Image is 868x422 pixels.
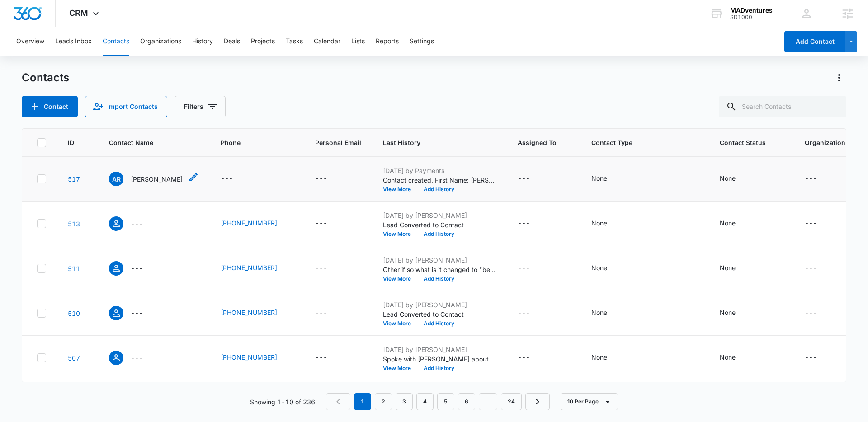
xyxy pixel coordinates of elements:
[805,263,817,274] div: ---
[315,352,344,363] div: Personal Email - - Select to Edit Field
[221,352,277,362] a: [PHONE_NUMBER]
[140,27,181,56] button: Organizations
[410,27,434,56] button: Settings
[103,27,129,56] button: Contacts
[525,393,550,410] a: Next Page
[376,27,399,56] button: Reports
[720,138,770,147] span: Contact Status
[501,393,522,410] a: Page 24
[383,138,483,147] span: Last History
[720,352,752,363] div: Contact Status - None - Select to Edit Field
[109,172,199,186] div: Contact Name - Adrianne Ridder - Select to Edit Field
[315,218,344,229] div: Personal Email - - Select to Edit Field
[730,14,773,20] div: account id
[192,27,213,56] button: History
[68,175,80,183] a: Navigate to contact details page for Adrianne Ridder
[416,393,434,410] a: Page 4
[417,231,461,237] button: Add History
[518,308,530,319] div: ---
[396,393,413,410] a: Page 3
[175,96,226,117] button: Filters
[68,138,74,147] span: ID
[719,96,846,117] input: Search Contacts
[591,218,623,229] div: Contact Type - None - Select to Edit Field
[591,173,623,184] div: Contact Type - None - Select to Edit Field
[131,263,143,273] p: ---
[720,218,736,228] div: None
[221,173,249,184] div: Phone - - Select to Edit Field
[591,263,607,272] div: None
[730,7,773,14] div: account name
[458,393,475,410] a: Page 6
[221,218,277,228] a: [PHONE_NUMBER]
[383,321,417,326] button: View More
[354,393,371,410] em: 1
[109,172,123,186] span: AR
[720,173,752,184] div: Contact Status - None - Select to Edit Field
[314,27,340,56] button: Calendar
[383,220,496,230] p: Lead Converted to Contact
[221,263,293,274] div: Phone - +1 (669) 877-7352 - Select to Edit Field
[591,173,607,183] div: None
[383,255,496,265] p: [DATE] by [PERSON_NAME]
[109,138,186,147] span: Contact Name
[417,276,461,281] button: Add History
[417,366,461,371] button: Add History
[286,27,303,56] button: Tasks
[351,27,365,56] button: Lists
[315,218,327,229] div: ---
[315,173,344,184] div: Personal Email - - Select to Edit Field
[221,218,293,229] div: Phone - +1 (866) 465-2426 - Select to Edit Field
[383,231,417,237] button: View More
[591,308,623,319] div: Contact Type - None - Select to Edit Field
[131,219,143,228] p: ---
[315,263,344,274] div: Personal Email - - Select to Edit Field
[518,352,546,363] div: Assigned To - - Select to Edit Field
[131,353,143,362] p: ---
[22,96,78,117] button: Add Contact
[518,308,546,319] div: Assigned To - - Select to Edit Field
[805,308,833,319] div: Organization - - Select to Edit Field
[55,27,92,56] button: Leads Inbox
[315,308,327,319] div: ---
[22,71,69,84] h1: Contacts
[383,300,496,309] p: [DATE] by [PERSON_NAME]
[315,173,327,184] div: ---
[805,218,817,229] div: ---
[591,308,607,317] div: None
[518,173,546,184] div: Assigned To - - Select to Edit Field
[417,321,461,326] button: Add History
[221,308,277,317] a: [PHONE_NUMBER]
[383,187,417,192] button: View More
[383,276,417,281] button: View More
[591,218,607,228] div: None
[518,352,530,363] div: ---
[805,173,817,184] div: ---
[109,306,159,320] div: Contact Name - - Select to Edit Field
[383,211,496,220] p: [DATE] by [PERSON_NAME]
[805,352,833,363] div: Organization - - Select to Edit Field
[326,393,550,410] nav: Pagination
[518,173,530,184] div: ---
[720,308,736,317] div: None
[68,220,80,228] a: Navigate to contact details page for 513
[109,351,159,365] div: Contact Name - - Select to Edit Field
[805,352,817,363] div: ---
[251,27,275,56] button: Projects
[720,308,752,319] div: Contact Status - None - Select to Edit Field
[221,263,277,272] a: [PHONE_NUMBER]
[805,308,817,319] div: ---
[69,8,88,18] span: CRM
[417,187,461,192] button: Add History
[518,218,530,229] div: ---
[591,352,607,362] div: None
[383,175,496,185] p: Contact created. First Name: [PERSON_NAME] Last Name: [PERSON_NAME] Email: [PERSON_NAME][EMAIL_AD...
[518,263,546,274] div: Assigned To - - Select to Edit Field
[109,216,159,231] div: Contact Name - - Select to Edit Field
[720,218,752,229] div: Contact Status - None - Select to Edit Field
[383,345,496,354] p: [DATE] by [PERSON_NAME]
[383,265,496,274] p: Other if so what is it changed to "berwprw"
[784,31,845,52] button: Add Contact
[375,393,392,410] a: Page 2
[221,352,293,363] div: Phone - +1 (213) 226-0231 - Select to Edit Field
